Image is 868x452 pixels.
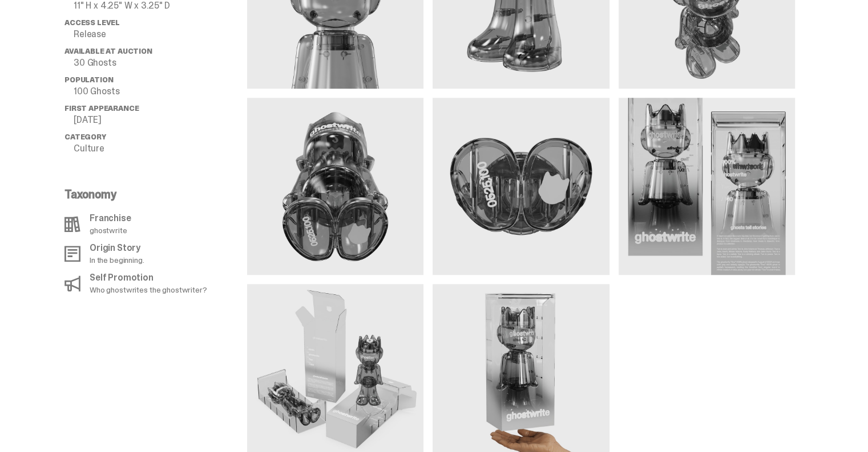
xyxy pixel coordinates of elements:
[90,226,131,234] p: ghostwrite
[90,286,207,294] p: Who ghostwrites the ghostwriter?
[64,18,120,27] span: Access Level
[90,214,131,223] p: Franchise
[74,87,247,96] p: 100 Ghosts
[90,243,144,253] p: Origin Story
[74,144,247,153] p: Culture
[247,98,423,274] img: media gallery image
[64,189,240,200] p: Taxonomy
[64,75,113,85] span: Population
[64,46,152,56] span: Available at Auction
[90,273,207,282] p: Self Promotion
[74,30,247,39] p: Release
[64,132,106,142] span: Category
[64,103,139,113] span: First Appearance
[74,1,247,10] p: 11" H x 4.25" W x 3.25" D
[619,98,795,274] img: media gallery image
[433,98,609,274] img: media gallery image
[74,115,247,125] p: [DATE]
[74,58,247,67] p: 30 Ghosts
[90,256,144,264] p: In the beginning.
